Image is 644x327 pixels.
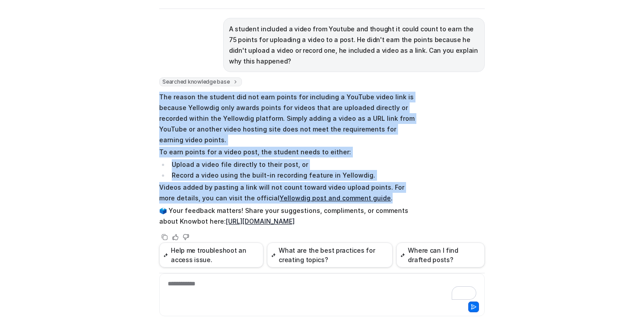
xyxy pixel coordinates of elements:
p: To earn points for a video post, the student needs to either: [159,147,421,157]
button: Where can I find drafted posts? [396,242,485,268]
a: [URL][DOMAIN_NAME] [226,217,295,225]
div: To enrich screen reader interactions, please activate Accessibility in Grammarly extension settings [161,279,483,300]
a: Yellowdig post and comment guide [280,194,391,202]
button: What are the best practices for creating topics? [267,242,393,268]
li: Record a video using the built-in recording feature in Yellowdig. [169,170,421,181]
span: Searched knowledge base [159,77,242,86]
p: A student included a video from Youtube and thought it could count to earn the 75 points for uplo... [229,24,479,67]
button: Help me troubleshoot an access issue. [159,242,263,268]
p: Videos added by pasting a link will not count toward video upload points. For more details, you c... [159,182,421,204]
li: Upload a video file directly to their post, or [169,159,421,170]
p: 🗳️ Your feedback matters! Share your suggestions, compliments, or comments about Knowbot here: [159,205,421,227]
p: The reason the student did not earn points for including a YouTube video link is because Yellowdi... [159,92,421,145]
